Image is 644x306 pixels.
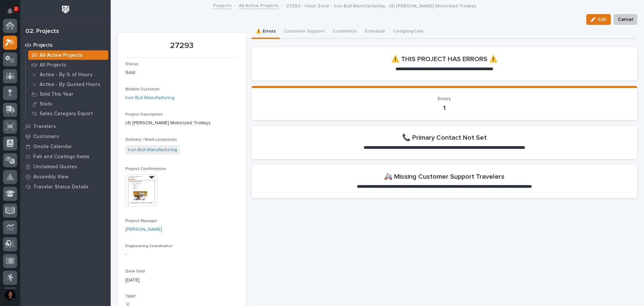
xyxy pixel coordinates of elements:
[33,144,72,150] p: Onsite Calendar
[40,101,52,107] p: Stats
[40,91,73,97] p: Sold This Year
[26,89,111,99] a: Sold This Year
[125,69,238,76] p: Sold
[33,124,56,130] p: Travelers
[125,62,138,66] span: Status
[33,42,53,48] p: Projects
[125,120,238,127] p: (4) [PERSON_NAME] Motorized Trolleys
[125,94,174,101] a: Iron Bull Manufacturing
[586,14,611,25] button: Edit
[40,62,66,68] p: All Projects
[33,134,59,140] p: Customers
[125,138,177,142] span: Delivery / Work Location(s)
[25,28,59,35] div: 02. Projects
[402,134,487,142] h2: 📞 Primary Contact Not Set
[260,104,630,112] p: 1
[20,121,111,131] a: Travelers
[40,52,83,58] p: All Active Projects
[26,109,111,118] a: Sales Category Export
[128,146,177,154] a: Iron Bull Manufacturing
[125,226,162,233] a: [PERSON_NAME]
[20,162,111,172] a: Unclaimed Quotes
[20,131,111,141] a: Customers
[391,55,497,63] h2: ⚠️ THIS PROJECT HAS ERRORS ⚠️
[33,174,68,180] p: Assembly View
[384,173,504,181] h2: 🚑 Missing Customer Support Travelers
[33,164,77,170] p: Unclaimed Quotes
[20,172,111,182] a: Assembly View
[280,25,329,39] button: Customer Support
[239,1,279,9] a: All Active Projects
[613,14,637,25] button: Cancel
[329,25,361,39] button: Comments
[26,50,111,60] a: All Active Projects
[598,16,606,23] span: Edit
[40,111,93,117] p: Sales Category Export
[20,151,111,162] a: Fab and Coatings Items
[15,6,17,11] p: 2
[26,60,111,70] a: All Projects
[125,244,172,248] span: Engineering Coordinator
[125,219,157,223] span: Project Manager
[33,154,90,160] p: Fab and Coatings Items
[3,4,17,18] button: Notifications
[59,3,72,16] img: Workspace Logo
[252,25,280,39] button: ⚠️ Errors
[125,277,238,284] p: [DATE]
[125,87,160,91] span: Billable Customer
[125,295,136,299] span: T&M?
[618,15,633,24] span: Cancel
[125,41,238,51] p: 27293
[8,8,17,19] div: Notifications2
[33,184,89,190] p: Traveler Status Details
[20,40,111,50] a: Projects
[125,251,238,258] p: -
[26,99,111,108] a: Stats
[125,269,145,273] span: Date Sold
[20,182,111,192] a: Traveler Status Details
[3,289,17,303] button: users-avatar
[438,96,451,101] span: Errors
[26,70,111,79] a: Active - By % of Hours
[361,25,389,39] button: Schedule
[125,167,166,171] span: Project Confirmation
[40,82,100,88] p: Active - By Quoted Hours
[40,72,93,78] p: Active - By % of Hours
[286,2,476,9] p: 27293 - Hoist Zone - Iron Bull Manufacturing - (4) [PERSON_NAME] Motorized Trolleys
[213,1,231,9] a: Projects
[125,113,163,117] span: Project Description
[20,141,111,151] a: Onsite Calendar
[389,25,427,39] button: CompanyCam
[26,80,111,89] a: Active - By Quoted Hours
